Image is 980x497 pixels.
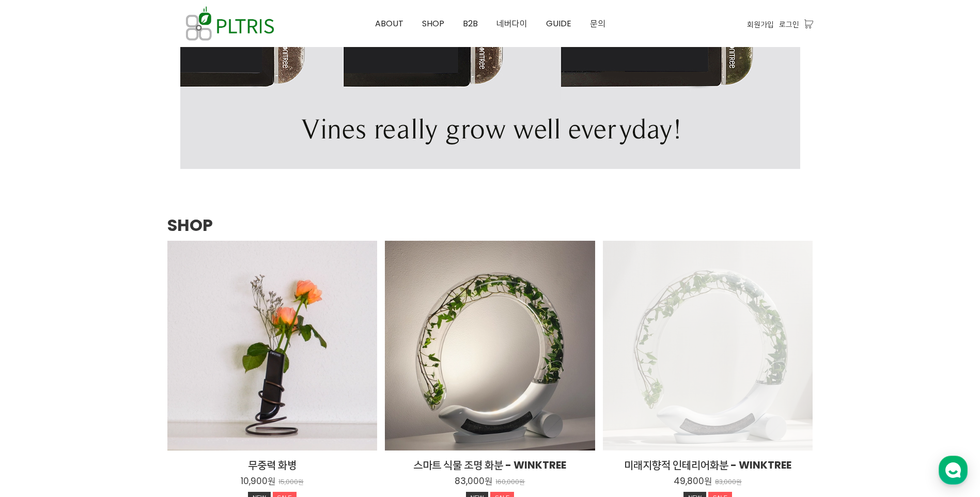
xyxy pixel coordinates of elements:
[167,213,213,237] strong: SHOP
[241,475,275,487] p: 10,900원
[160,343,172,351] span: 설정
[590,18,605,29] span: 문의
[779,19,799,30] a: 로그인
[455,475,492,487] p: 83,000원
[496,18,527,29] span: 네버다이
[366,1,413,47] a: ABOUT
[3,328,68,353] a: 홈
[487,1,537,47] a: 네버다이
[422,18,444,29] span: SHOP
[413,1,454,47] a: SHOP
[95,344,107,352] span: 대화
[68,328,133,353] a: 대화
[167,458,378,472] h2: 무중력 화병
[375,18,403,29] span: ABOUT
[674,475,712,487] p: 49,800원
[546,18,571,29] span: GUIDE
[537,1,581,47] a: GUIDE
[747,19,774,30] a: 회원가입
[278,478,304,486] p: 15,000원
[463,18,478,29] span: B2B
[133,328,198,353] a: 설정
[385,458,595,472] h2: 스마트 식물 조명 화분 - WINKTREE
[715,478,742,486] p: 83,000원
[495,478,525,486] p: 160,000원
[33,343,39,351] span: 홈
[581,1,615,47] a: 문의
[454,1,487,47] a: B2B
[603,458,813,472] h2: 미래지향적 인테리어화분 - WINKTREE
